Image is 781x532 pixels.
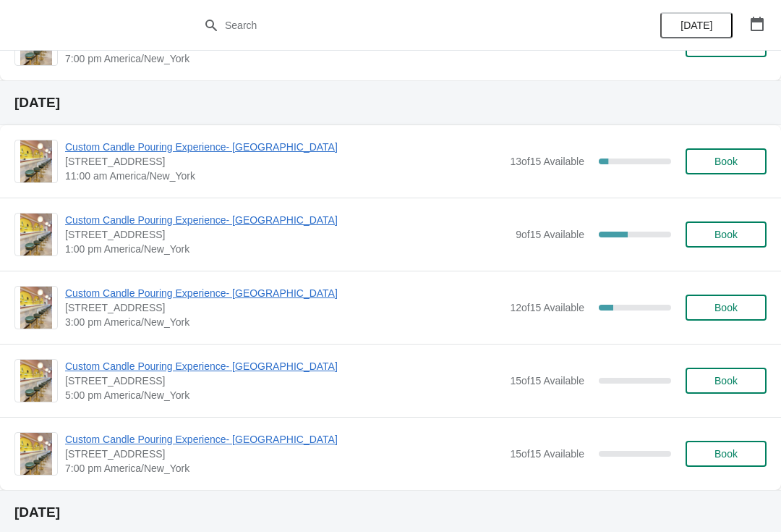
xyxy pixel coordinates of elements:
[65,432,503,447] span: Custom Candle Pouring Experience- [GEOGRAPHIC_DATA]
[65,154,503,169] span: [STREET_ADDRESS]
[65,213,508,227] span: Custom Candle Pouring Experience- [GEOGRAPHIC_DATA]
[20,140,52,182] img: Custom Candle Pouring Experience- Delray Beach | 415 East Atlantic Avenue, Delray Beach, FL, USA ...
[65,373,503,388] span: [STREET_ADDRESS]
[14,96,767,110] h2: [DATE]
[65,388,503,402] span: 5:00 pm America/New_York
[714,448,738,460] span: Book
[14,505,767,520] h2: [DATE]
[20,360,52,402] img: Custom Candle Pouring Experience- Delray Beach | 415 East Atlantic Avenue, Delray Beach, FL, USA ...
[65,242,508,256] span: 1:00 pm America/New_York
[20,287,52,329] img: Custom Candle Pouring Experience- Delray Beach | 415 East Atlantic Avenue, Delray Beach, FL, USA ...
[686,368,767,394] button: Book
[65,169,503,183] span: 11:00 am America/New_York
[65,51,503,66] span: 7:00 pm America/New_York
[65,315,503,329] span: 3:00 pm America/New_York
[686,148,767,174] button: Book
[65,300,503,315] span: [STREET_ADDRESS]
[20,214,52,256] img: Custom Candle Pouring Experience- Delray Beach | 415 East Atlantic Avenue, Delray Beach, FL, USA ...
[510,302,584,313] span: 12 of 15 Available
[686,441,767,467] button: Book
[65,447,503,461] span: [STREET_ADDRESS]
[660,12,733,38] button: [DATE]
[65,227,508,242] span: [STREET_ADDRESS]
[510,375,584,387] span: 15 of 15 Available
[20,433,52,475] img: Custom Candle Pouring Experience- Delray Beach | 415 East Atlantic Avenue, Delray Beach, FL, USA ...
[686,295,767,321] button: Book
[224,12,586,38] input: Search
[714,375,738,387] span: Book
[680,20,712,31] span: [DATE]
[714,156,738,167] span: Book
[714,302,738,313] span: Book
[686,221,767,248] button: Book
[516,229,584,240] span: 9 of 15 Available
[714,229,738,240] span: Book
[510,448,584,460] span: 15 of 15 Available
[510,156,584,167] span: 13 of 15 Available
[65,140,503,154] span: Custom Candle Pouring Experience- [GEOGRAPHIC_DATA]
[65,461,503,476] span: 7:00 pm America/New_York
[65,359,503,373] span: Custom Candle Pouring Experience- [GEOGRAPHIC_DATA]
[65,286,503,300] span: Custom Candle Pouring Experience- [GEOGRAPHIC_DATA]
